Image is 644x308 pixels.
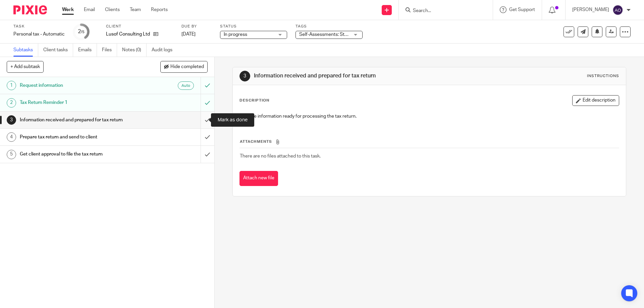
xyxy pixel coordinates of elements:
[20,98,136,108] h1: Tax Return Reminder 1
[240,140,272,143] span: Attachments
[572,6,609,13] p: [PERSON_NAME]
[84,6,95,13] a: Email
[181,24,212,29] label: Due by
[102,44,117,57] a: Files
[13,31,65,38] div: Personal tax - Automatic
[572,95,619,106] button: Edit description
[20,80,136,90] h1: Request information
[7,115,16,125] div: 3
[7,81,16,90] div: 1
[20,115,136,125] h1: Information received and prepared for tax return
[106,24,173,29] label: Client
[412,8,473,14] input: Search
[13,5,47,14] img: Pixie
[78,44,97,57] a: Emails
[160,61,208,72] button: Hide completed
[105,6,120,13] a: Clients
[7,132,16,142] div: 4
[13,44,38,57] a: Subtasks
[152,44,177,57] a: Audit logs
[43,44,73,57] a: Client tasks
[13,24,65,29] label: Task
[20,149,136,159] h1: Get client approval to file the tax return
[239,71,250,81] div: 3
[20,132,136,142] h1: Prepare tax return and send to client
[81,30,85,34] small: /5
[240,113,619,120] p: Prepare information ready for processing the tax return.
[612,5,623,15] img: svg%3E
[7,61,44,72] button: + Add subtask
[240,154,321,159] span: There are no files attached to this task.
[170,64,204,70] span: Hide completed
[224,32,247,37] span: In progress
[78,28,85,36] div: 2
[299,32,413,37] span: Self-Assessments: Stage 2 - Assessments in Progress
[254,72,444,79] h1: Information received and prepared for tax return
[7,98,16,108] div: 2
[130,6,141,13] a: Team
[587,73,619,79] div: Instructions
[151,6,168,13] a: Reports
[239,171,278,186] button: Attach new file
[181,32,196,37] span: [DATE]
[509,7,535,12] span: Get Support
[296,24,363,29] label: Tags
[220,24,287,29] label: Status
[62,6,74,13] a: Work
[106,31,150,38] p: Lusof Consulting Ltd
[122,44,147,57] a: Notes (0)
[178,81,194,90] div: Auto
[7,150,16,159] div: 5
[239,98,269,103] p: Description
